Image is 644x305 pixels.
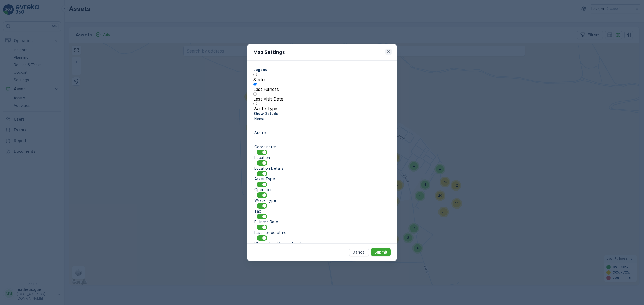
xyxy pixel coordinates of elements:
[253,116,391,122] p: Name
[253,230,391,235] p: Last Temperature
[253,82,279,92] label: Last Fullness
[253,166,391,171] p: Location Details
[253,72,266,82] label: Status
[253,187,391,192] p: Operations
[349,248,369,256] button: Cancel
[352,250,366,255] p: Cancel
[253,209,391,214] p: Tag
[253,155,391,160] p: Location
[253,101,277,111] label: Waste Type
[253,91,283,102] label: Last Visit Date
[253,102,257,105] input: Waste Type
[253,198,391,203] p: Waste Type
[253,241,391,246] p: Stakeholder Service Point
[253,83,257,86] input: Last Fullness
[253,73,257,76] input: Status
[253,49,285,56] p: Map Settings
[253,111,391,116] p: Show Details
[253,67,391,72] p: Legend
[374,250,387,255] p: Submit
[253,144,391,150] p: Coordinates
[253,92,257,96] input: Last Visit Date
[253,130,391,136] p: Status
[253,176,391,182] p: Asset Type
[371,248,391,256] button: Submit
[253,219,391,225] p: Fullness Rate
